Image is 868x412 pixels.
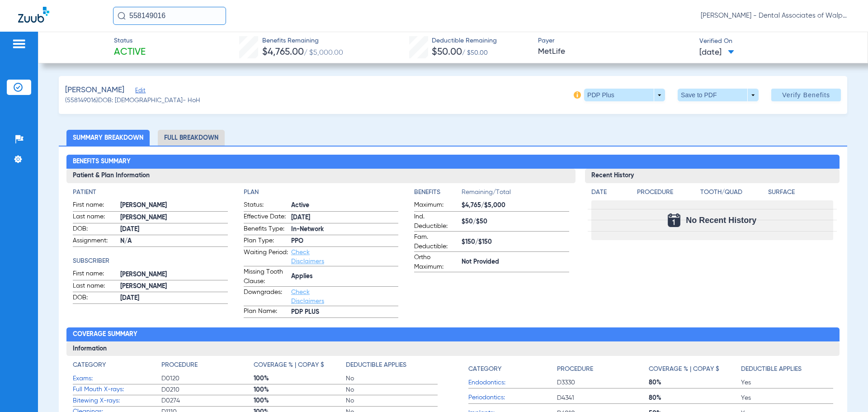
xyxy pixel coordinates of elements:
span: [DATE] [120,225,227,234]
span: 100% [254,374,346,383]
span: Periodontics: [468,393,557,403]
app-breakdown-title: Deductible Applies [741,360,833,377]
span: First name: [73,200,117,211]
span: Verified On [699,37,853,46]
span: N/A [120,237,227,246]
h3: Patient & Plan Information [66,169,575,183]
img: Calendar [668,213,680,227]
span: Active [291,201,398,210]
span: Plan Type: [244,236,288,247]
span: Last name: [73,281,117,292]
span: Ind. Deductible: [414,212,458,231]
span: First name: [73,269,117,280]
h3: Recent History [585,169,840,183]
app-breakdown-title: Coverage % | Copay $ [649,360,741,377]
h4: Surface [768,188,833,197]
a: Check Disclaimers [291,249,324,265]
span: Waiting Period: [244,248,288,266]
app-breakdown-title: Procedure [557,360,649,377]
span: Applies [291,272,398,281]
a: Check Disclaimers [291,289,324,304]
span: $50.00 [432,47,462,57]
span: D0274 [161,396,254,405]
app-breakdown-title: Deductible Applies [346,360,438,373]
iframe: Chat Widget [823,369,868,412]
span: Ortho Maximum: [414,253,458,272]
app-breakdown-title: Procedure [161,360,254,373]
img: hamburger-icon [12,38,26,49]
span: [PERSON_NAME] [65,85,124,96]
span: [PERSON_NAME] [120,282,227,291]
span: Active [114,46,146,59]
h4: Procedure [161,360,198,370]
button: PDP Plus [584,89,665,101]
h2: Coverage Summary [66,327,839,342]
span: (558149016) DOB: [DEMOGRAPHIC_DATA] - HoH [65,96,200,105]
span: $4,765/$5,000 [462,201,569,210]
span: Status [114,36,146,46]
span: Verify Benefits [782,91,830,99]
span: Bitewing X-rays: [73,396,161,406]
span: $150/$150 [462,237,569,247]
span: Benefits Type: [244,224,288,235]
h4: Plan [244,188,398,197]
li: Full Breakdown [158,130,225,146]
span: PDP PLUS [291,308,398,317]
span: / $5,000.00 [304,49,343,57]
app-breakdown-title: Procedure [637,188,697,200]
span: Last name: [73,212,117,223]
span: Yes [741,393,833,403]
span: [DATE] [699,47,734,58]
app-breakdown-title: Tooth/Quad [700,188,765,200]
h4: Deductible Applies [346,360,406,370]
h4: Coverage % | Copay $ [254,360,324,370]
span: Maximum: [414,200,458,211]
span: MetLife [538,46,692,57]
span: No Recent History [686,216,756,225]
button: Save to PDF [678,89,759,101]
app-breakdown-title: Date [591,188,629,200]
app-breakdown-title: Benefits [414,188,462,200]
span: Benefits Remaining [262,36,343,46]
app-breakdown-title: Surface [768,188,833,200]
span: Deductible Remaining [432,36,497,46]
span: 80% [649,393,741,403]
span: Full Mouth X-rays: [73,385,161,394]
app-breakdown-title: Coverage % | Copay $ [254,360,346,373]
app-breakdown-title: Category [73,360,161,373]
span: $50/$50 [462,217,569,227]
span: 80% [649,378,741,387]
span: Edit [135,87,143,96]
span: [PERSON_NAME] [120,201,227,210]
span: Effective Date: [244,212,288,223]
span: Status: [244,200,288,211]
span: Exams: [73,374,161,384]
h4: Procedure [557,365,593,374]
span: Downgrades: [244,288,288,306]
span: 100% [254,385,346,394]
h2: Benefits Summary [66,155,839,169]
h4: Tooth/Quad [700,188,765,197]
span: [DATE] [120,294,227,303]
span: Fam. Deductible: [414,232,458,251]
img: Search Icon [118,12,126,20]
span: $4,765.00 [262,47,304,57]
span: Remaining/Total [462,188,569,200]
img: Zuub Logo [18,7,49,23]
img: info-icon [574,91,581,99]
app-breakdown-title: Category [468,360,557,377]
app-breakdown-title: Subscriber [73,256,227,266]
input: Search for patients [113,7,226,25]
h4: Coverage % | Copay $ [649,365,719,374]
span: 100% [254,396,346,405]
button: Verify Benefits [771,89,841,101]
span: No [346,374,438,383]
span: [DATE] [291,213,398,223]
span: / $50.00 [462,50,488,56]
li: Summary Breakdown [66,130,150,146]
h4: Patient [73,188,227,197]
span: D3330 [557,378,649,387]
span: [PERSON_NAME] - Dental Associates of Walpole [701,11,850,20]
span: Assignment: [73,236,117,247]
